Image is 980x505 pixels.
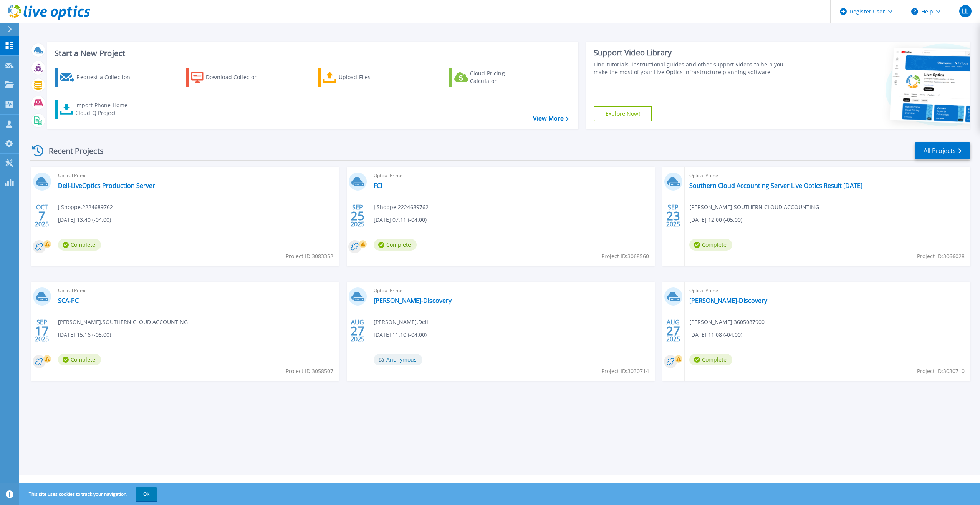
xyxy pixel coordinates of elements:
[962,8,968,14] span: LL
[58,239,101,251] span: Complete
[689,331,742,339] span: [DATE] 11:08 (-04:00)
[58,216,111,224] span: [DATE] 13:40 (-04:00)
[374,331,427,339] span: [DATE] 11:10 (-04:00)
[374,297,452,304] a: [PERSON_NAME]-Discovery
[666,202,680,230] div: SEP 2025
[75,101,135,117] div: Import Phone Home CloudIQ Project
[58,286,334,295] span: Optical Prime
[470,70,531,85] div: Cloud Pricing Calculator
[318,68,403,87] a: Upload Files
[689,286,966,295] span: Optical Prime
[689,203,819,211] span: [PERSON_NAME] , SOUTHERN CLOUD ACCOUNTING
[374,216,427,224] span: [DATE] 07:11 (-04:00)
[351,327,364,334] span: 27
[666,327,680,334] span: 27
[58,182,155,189] a: Dell-LiveOptics Production Server
[58,297,79,304] a: SCA-PC
[689,297,767,304] a: [PERSON_NAME]-Discovery
[689,239,732,251] span: Complete
[915,142,970,159] a: All Projects
[35,317,49,345] div: SEP 2025
[286,367,333,375] span: Project ID: 3058507
[35,202,49,230] div: OCT 2025
[350,317,365,345] div: AUG 2025
[594,61,792,76] div: Find tutorials, instructional guides and other support videos to help you make the most of your L...
[374,318,428,326] span: [PERSON_NAME] , Dell
[350,202,365,230] div: SEP 2025
[374,182,382,189] a: FCI
[206,70,267,85] div: Download Collector
[58,318,188,326] span: [PERSON_NAME] , SOUTHERN CLOUD ACCOUNTING
[689,171,966,180] span: Optical Prime
[374,239,417,251] span: Complete
[35,327,49,334] span: 17
[666,213,680,219] span: 23
[186,68,271,87] a: Download Collector
[58,203,113,211] span: J Shoppe , 2224689762
[917,252,965,261] span: Project ID: 3066028
[351,213,364,219] span: 25
[689,354,732,365] span: Complete
[374,171,650,180] span: Optical Prime
[594,48,792,58] div: Support Video Library
[594,106,652,121] a: Explore Now!
[55,49,568,58] h3: Start a New Project
[601,252,649,261] span: Project ID: 3068560
[76,70,138,85] div: Request a Collection
[38,213,45,219] span: 7
[374,354,422,365] span: Anonymous
[374,203,429,211] span: J Shoppe , 2224689762
[666,317,680,345] div: AUG 2025
[601,367,649,375] span: Project ID: 3030714
[21,487,157,501] span: This site uses cookies to track your navigation.
[55,68,140,87] a: Request a Collection
[689,216,742,224] span: [DATE] 12:00 (-05:00)
[449,68,535,87] a: Cloud Pricing Calculator
[339,70,400,85] div: Upload Files
[136,487,157,501] button: OK
[917,367,965,375] span: Project ID: 3030710
[689,318,765,326] span: [PERSON_NAME] , 3605087900
[58,331,111,339] span: [DATE] 15:16 (-05:00)
[58,171,334,180] span: Optical Prime
[533,115,569,122] a: View More
[58,354,101,365] span: Complete
[374,286,650,295] span: Optical Prime
[30,141,114,160] div: Recent Projects
[689,182,862,189] a: Southern Cloud Accounting Server Live Optics Result [DATE]
[286,252,333,261] span: Project ID: 3083352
